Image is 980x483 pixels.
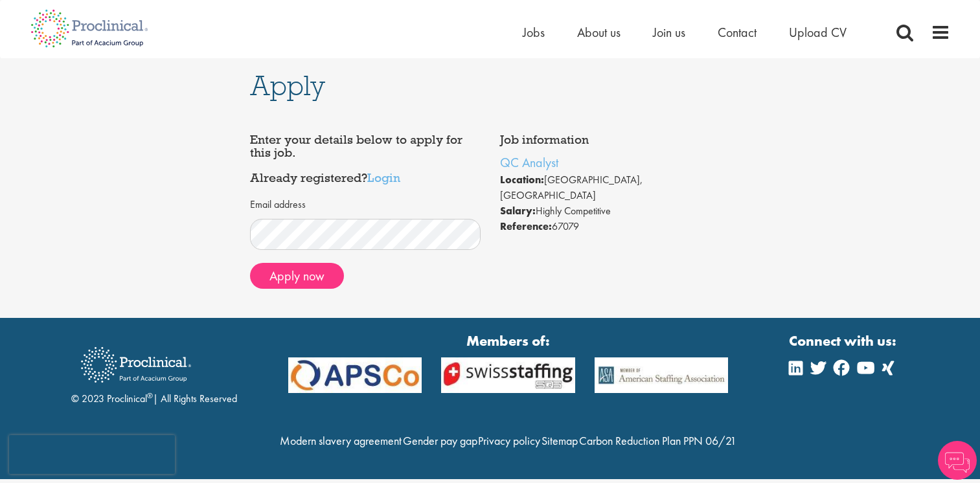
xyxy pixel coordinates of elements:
strong: Location: [500,173,544,186]
div: © 2023 Proclinical | All Rights Reserved [71,337,237,407]
strong: Reference: [500,219,552,233]
button: Apply now [250,263,344,289]
h4: Job information [500,133,731,146]
a: Jobs [523,24,545,41]
span: Apply [250,68,325,103]
a: Join us [653,24,685,41]
img: Chatbot [938,441,977,480]
a: About us [577,24,621,41]
a: Contact [718,24,757,41]
img: Proclinical Recruitment [71,338,201,392]
a: Privacy policy [478,433,540,448]
img: APSCo [279,357,432,393]
a: Gender pay gap [403,433,477,448]
iframe: reCAPTCHA [9,435,175,474]
a: Upload CV [789,24,847,41]
label: Email address [250,197,306,212]
img: APSCo [585,357,738,393]
li: 67079 [500,219,731,234]
li: Highly Competitive [500,203,731,219]
strong: Members of: [288,331,729,351]
li: [GEOGRAPHIC_DATA], [GEOGRAPHIC_DATA] [500,172,731,203]
h4: Enter your details below to apply for this job. Already registered? [250,133,481,185]
a: Sitemap [541,433,578,448]
strong: Salary: [500,204,536,218]
a: QC Analyst [500,154,558,171]
a: Modern slavery agreement [280,433,402,448]
a: Login [367,170,400,185]
strong: Connect with us: [789,331,899,351]
a: Carbon Reduction Plan PPN 06/21 [579,433,736,448]
img: APSCo [431,357,585,393]
sup: ® [147,390,153,401]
